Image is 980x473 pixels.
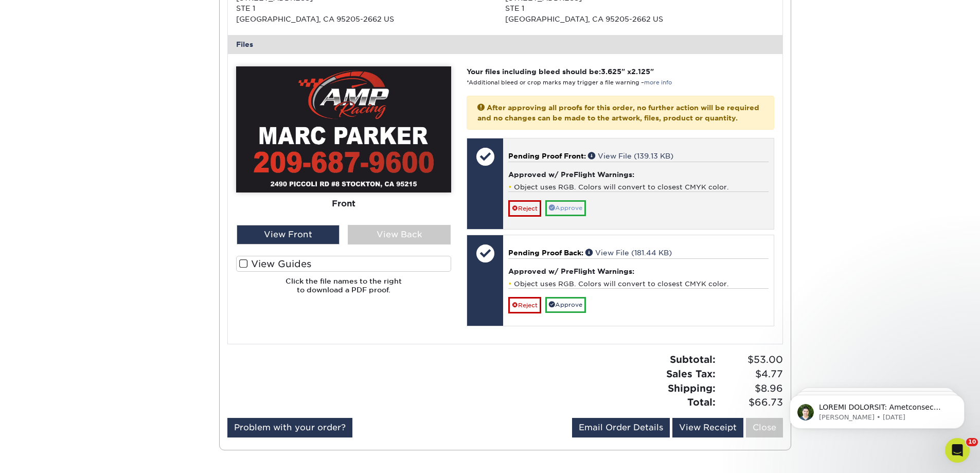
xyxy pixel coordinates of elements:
[719,381,783,396] span: $8.96
[508,279,768,288] li: Object uses RGB. Colors will convert to closest CMYK color.
[945,438,970,463] iframe: Intercom live chat
[631,67,650,76] span: 2.125
[601,67,621,76] span: 3.625
[670,354,716,365] strong: Subtotal:
[668,382,716,394] strong: Shipping:
[672,418,743,437] a: View Receipt
[467,67,654,76] strong: Your files including bleed should be: " x "
[719,395,783,410] span: $66.73
[966,438,978,446] span: 10
[467,79,672,86] small: *Additional bleed or crop marks may trigger a file warning –
[3,442,87,469] iframe: Google Customer Reviews
[545,200,586,216] a: Approve
[746,418,783,437] a: Close
[508,200,541,217] a: Reject
[237,225,340,244] div: View Front
[774,373,980,445] iframe: Intercom notifications message
[508,297,541,313] a: Reject
[588,152,673,160] a: View File (139.13 KB)
[666,368,716,379] strong: Sales Tax:
[572,418,670,437] a: Email Order Details
[508,170,768,179] h4: Approved w/ PreFlight Warnings:
[227,418,352,437] a: Problem with your order?
[644,79,672,86] a: more info
[719,367,783,381] span: $4.77
[687,396,716,408] strong: Total:
[236,256,451,272] label: View Guides
[719,353,783,367] span: $53.00
[348,225,451,244] div: View Back
[545,297,586,313] a: Approve
[228,35,782,54] div: Files
[508,249,583,257] span: Pending Proof Back:
[508,183,768,191] li: Object uses RGB. Colors will convert to closest CMYK color.
[508,152,586,160] span: Pending Proof Front:
[477,103,759,122] strong: After approving all proofs for this order, no further action will be required and no changes can ...
[585,249,672,257] a: View File (181.44 KB)
[236,277,451,302] h6: Click the file names to the right to download a PDF proof.
[236,192,451,215] div: Front
[508,267,768,275] h4: Approved w/ PreFlight Warnings:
